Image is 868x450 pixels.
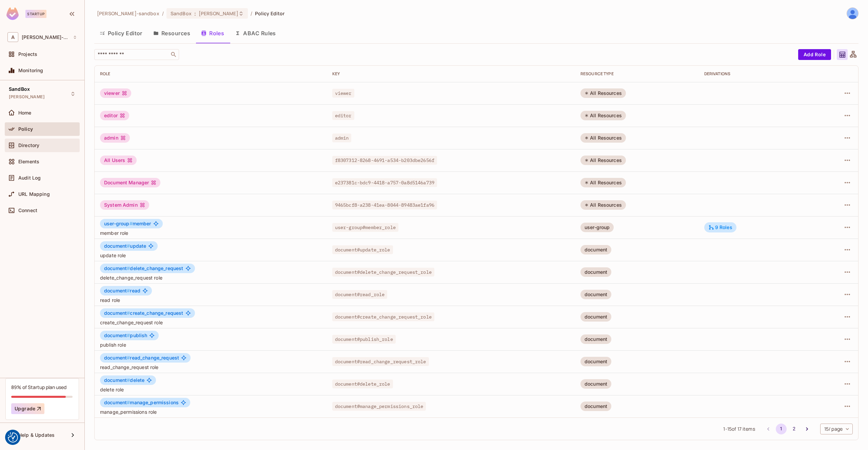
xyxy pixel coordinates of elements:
[18,191,50,197] span: URL Mapping
[104,288,130,293] span: document
[100,409,321,415] span: manage_permissions role
[104,355,130,361] span: document
[104,265,130,271] span: document
[332,335,396,344] span: document#publish_role
[332,245,393,254] span: document#update_role
[127,310,130,316] span: #
[580,88,626,98] div: All Resources
[104,221,151,226] span: member
[127,332,130,338] span: #
[332,156,437,165] span: f8307312-8268-4691-a534-b203dbe2656f
[9,94,45,100] span: [PERSON_NAME]
[580,178,626,187] div: All Resources
[199,10,238,17] span: [PERSON_NAME]
[255,10,285,17] span: Policy Editor
[580,245,611,254] div: document
[332,290,388,299] span: document#read_role
[18,208,37,213] span: Connect
[580,379,611,389] div: document
[18,159,39,164] span: Elements
[100,297,321,303] span: read role
[580,267,611,277] div: document
[104,400,130,405] span: document
[104,400,179,405] span: manage_permissions
[196,25,230,42] button: Roles
[100,178,160,187] div: Document Manager
[100,252,321,259] span: update role
[8,432,18,443] button: Consent Preferences
[18,110,32,116] span: Home
[332,223,398,232] span: user-group#member_role
[580,290,611,299] div: document
[7,32,18,42] span: A
[332,89,354,98] span: viewer
[104,310,183,316] span: create_change_request
[580,156,626,165] div: All Resources
[100,319,321,326] span: create_change_request role
[580,223,614,232] div: user-group
[762,424,813,434] nav: pagination navigation
[25,10,46,18] div: Startup
[332,178,437,187] span: e237381c-bdc9-4418-a757-0a8d5146a739
[104,355,179,361] span: read_change_request
[251,10,252,17] li: /
[789,424,800,434] button: Go to page 2
[104,310,130,316] span: document
[11,403,44,414] button: Upgrade
[802,424,812,434] button: Go to next page
[18,432,55,438] span: Help & Updates
[332,134,352,142] span: admin
[18,68,43,73] span: Monitoring
[798,49,831,60] button: Add Role
[104,332,130,338] span: document
[580,312,611,322] div: document
[127,400,130,405] span: #
[104,221,133,226] span: user-group
[100,71,321,77] div: Role
[100,364,321,370] span: read_change_request role
[127,288,130,293] span: #
[6,7,19,20] img: SReyMgAAAABJRU5ErkJggg==
[820,424,853,434] div: 15 / page
[104,377,144,383] span: delete
[100,230,321,236] span: member role
[580,133,626,143] div: All Resources
[332,402,426,411] span: document#manage_permissions_role
[171,10,192,17] span: SandBox
[847,8,858,19] img: James Duncan
[332,71,570,77] div: Key
[332,312,434,321] span: document#create_change_request_role
[580,402,611,411] div: document
[704,71,805,77] div: Derivations
[100,156,137,165] div: All Users
[148,25,196,42] button: Resources
[580,111,626,120] div: All Resources
[104,266,183,271] span: delete_change_request
[332,201,437,209] span: 9465bcf8-a238-41ea-8044-89483ae1fa96
[11,384,66,390] div: 89% of Startup plan used
[104,377,130,383] span: document
[8,432,18,443] img: Revisit consent button
[18,143,39,148] span: Directory
[97,10,159,17] span: the active workspace
[580,200,626,210] div: All Resources
[9,86,30,92] span: SandBox
[580,334,611,344] div: document
[18,52,37,57] span: Projects
[127,243,130,249] span: #
[100,200,149,210] div: System Admin
[127,265,130,271] span: #
[127,355,130,361] span: #
[100,274,321,281] span: delete_change_request role
[723,425,755,433] span: 1 - 15 of 17 items
[332,268,434,277] span: document#delete_change_request_role
[230,25,281,42] button: ABAC Rules
[18,126,33,132] span: Policy
[100,111,129,120] div: editor
[332,111,354,120] span: editor
[22,35,70,40] span: Workspace: alex-trustflight-sandbox
[580,357,611,366] div: document
[130,221,133,226] span: #
[104,243,146,249] span: update
[194,11,196,16] span: :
